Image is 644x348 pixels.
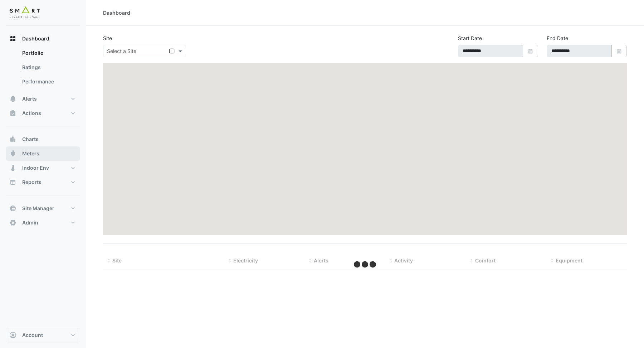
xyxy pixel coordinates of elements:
[9,6,41,20] img: Company Logo
[9,136,16,143] app-icon: Charts
[22,205,54,212] span: Site Manager
[16,60,80,74] a: Ratings
[9,35,16,42] app-icon: Dashboard
[547,34,568,42] label: End Date
[6,328,80,342] button: Account
[458,34,482,42] label: Start Date
[6,46,80,92] div: Dashboard
[9,205,16,212] app-icon: Site Manager
[112,257,122,264] span: Site
[22,150,39,157] span: Meters
[6,32,80,46] button: Dashboard
[314,257,328,264] span: Alerts
[394,257,413,264] span: Activity
[16,74,80,89] a: Performance
[22,179,42,186] span: Reports
[22,95,37,102] span: Alerts
[22,332,43,339] span: Account
[475,257,496,264] span: Comfort
[556,257,582,264] span: Equipment
[9,179,16,186] app-icon: Reports
[9,150,16,157] app-icon: Meters
[22,136,39,143] span: Charts
[6,175,80,189] button: Reports
[22,164,49,171] span: Indoor Env
[6,132,80,146] button: Charts
[103,34,112,42] label: Site
[6,146,80,161] button: Meters
[9,219,16,226] app-icon: Admin
[22,110,41,117] span: Actions
[6,92,80,106] button: Alerts
[6,161,80,175] button: Indoor Env
[9,110,16,117] app-icon: Actions
[22,35,49,42] span: Dashboard
[9,95,16,102] app-icon: Alerts
[6,201,80,216] button: Site Manager
[6,216,80,230] button: Admin
[22,219,38,226] span: Admin
[9,164,16,171] app-icon: Indoor Env
[103,9,130,16] div: Dashboard
[16,46,80,60] a: Portfolio
[6,106,80,120] button: Actions
[233,257,258,264] span: Electricity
